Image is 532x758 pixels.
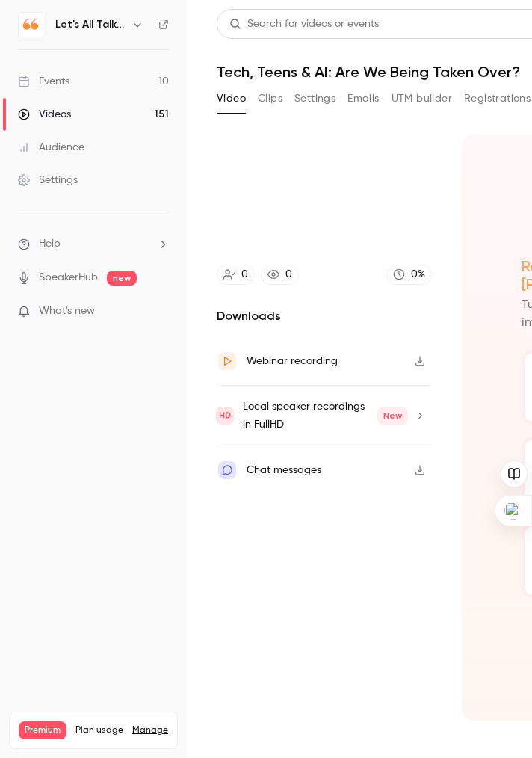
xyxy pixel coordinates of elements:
button: Settings [294,87,335,111]
span: New [377,407,408,425]
div: Search for videos or events [229,16,379,32]
div: Settings [18,173,78,188]
span: Help [39,236,61,252]
a: 0% [386,265,432,285]
a: SpeakerHub [39,270,98,286]
button: Registrations [464,87,531,111]
div: Audience [18,140,84,155]
div: Webinar recording [247,352,338,370]
a: Manage [132,724,168,736]
div: 0 % [411,267,425,283]
iframe: Noticeable Trigger [151,305,169,318]
div: 0 [285,267,292,283]
button: UTM builder [392,87,452,111]
div: Events [18,74,69,89]
div: Videos [18,107,71,122]
div: Chat messages [247,461,321,479]
h2: Downloads [217,307,432,325]
div: 0 [241,267,248,283]
span: What's new [39,303,95,319]
span: new [107,271,137,286]
img: Let's All Talk Mental Health [19,13,43,37]
button: Emails [347,87,379,111]
button: Video [217,87,246,111]
button: Clips [258,87,282,111]
div: Local speaker recordings in FullHD [243,398,408,434]
span: Plan usage [75,724,123,736]
span: Premium [19,721,66,739]
a: 0 [261,265,299,285]
a: 0 [217,265,255,285]
h6: Let's All Talk Mental Health [55,17,126,32]
li: help-dropdown-opener [18,236,169,252]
